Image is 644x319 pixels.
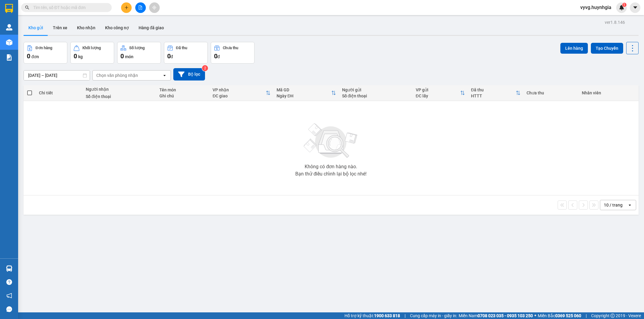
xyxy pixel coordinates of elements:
[78,54,83,59] span: kg
[135,2,146,13] button: file-add
[24,21,48,35] button: Kho gửi
[134,21,169,35] button: Hàng đã giao
[277,87,331,92] div: Mã GD
[605,19,625,26] div: ver 1.8.146
[5,4,13,13] img: logo-vxr
[217,54,220,59] span: đ
[555,313,581,318] strong: 0369 525 060
[295,172,367,176] div: Bạn thử điều chỉnh lại bộ lọc nhé!
[471,93,516,98] div: HTTT
[6,54,12,61] img: solution-icon
[619,5,624,10] img: icon-new-feature
[610,314,615,318] span: copyright
[86,94,153,99] div: Số điện thoại
[74,52,77,60] span: 0
[591,43,623,54] button: Tạo Chuyến
[152,5,156,10] span: aim
[82,46,101,50] div: Khối lượng
[27,52,30,60] span: 0
[622,3,626,7] sup: 1
[39,90,80,95] div: Chi tiết
[305,164,357,169] div: Không có đơn hàng nào.
[167,52,171,60] span: 0
[31,54,39,59] span: đơn
[173,68,205,81] button: Bộ lọc
[213,93,266,98] div: ĐC giao
[344,312,400,319] span: Hỗ trợ kỹ thuật:
[129,46,145,50] div: Số lượng
[478,313,533,318] strong: 0708 023 035 - 0935 103 250
[459,312,533,319] span: Miền Nam
[274,85,339,101] th: Toggle SortBy
[538,312,581,319] span: Miền Bắc
[405,312,405,319] span: |
[149,2,160,13] button: aim
[213,87,266,92] div: VP nhận
[48,21,72,35] button: Trên xe
[124,5,129,10] span: plus
[534,314,536,317] span: ⚪️
[25,5,29,10] span: search
[214,52,217,60] span: 0
[560,43,588,54] button: Lên hàng
[33,4,104,11] input: Tìm tên, số ĐT hoặc mã đơn
[6,306,12,312] span: message
[223,46,238,50] div: Chưa thu
[374,313,400,318] strong: 1900 633 818
[162,73,167,78] svg: open
[211,42,255,64] button: Chưa thu0đ
[277,93,331,98] div: Ngày ĐH
[171,54,173,59] span: đ
[86,87,153,92] div: Người nhận
[121,2,132,13] button: plus
[471,87,516,92] div: Đã thu
[138,5,143,10] span: file-add
[159,93,207,98] div: Ghi chú
[210,85,274,101] th: Toggle SortBy
[159,87,207,92] div: Tên món
[96,72,138,78] div: Chọn văn phòng nhận
[627,203,632,207] svg: open
[630,2,640,13] button: caret-down
[342,87,410,92] div: Người gửi
[582,90,636,95] div: Nhân viên
[633,5,638,10] span: caret-down
[117,42,161,64] button: Số lượng0món
[176,46,187,50] div: Đã thu
[36,46,52,50] div: Đơn hàng
[410,312,457,319] span: Cung cấp máy in - giấy in:
[100,21,134,35] button: Kho công nợ
[527,90,576,95] div: Chưa thu
[72,21,100,35] button: Kho nhận
[575,4,616,11] span: vyvg.huynhgia
[24,71,90,80] input: Select a date range.
[6,24,12,30] img: warehouse-icon
[6,265,12,272] img: warehouse-icon
[413,85,468,101] th: Toggle SortBy
[6,293,12,298] span: notification
[623,3,625,7] span: 1
[202,65,208,71] sup: 2
[342,93,410,98] div: Số điện thoại
[164,42,208,64] button: Đã thu0đ
[6,39,12,46] img: warehouse-icon
[416,87,460,92] div: VP gửi
[604,202,623,208] div: 10 / trang
[120,52,124,60] span: 0
[468,85,524,101] th: Toggle SortBy
[125,54,133,59] span: món
[24,42,67,64] button: Đơn hàng0đơn
[70,42,114,64] button: Khối lượng0kg
[301,120,361,162] img: svg+xml;base64,PHN2ZyBjbGFzcz0ibGlzdC1wbHVnX19zdmciIHhtbG5zPSJodHRwOi8vd3d3LnczLm9yZy8yMDAwL3N2Zy...
[416,93,460,98] div: ĐC lấy
[6,279,12,285] span: question-circle
[586,312,587,319] span: |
